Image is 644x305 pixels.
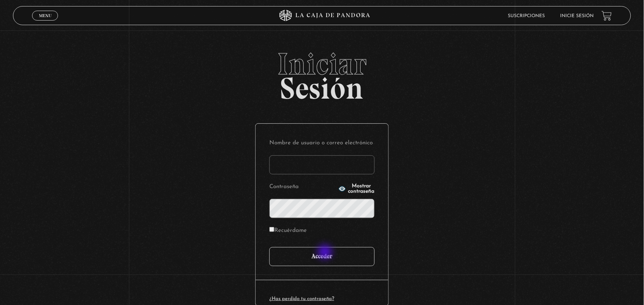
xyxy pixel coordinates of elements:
[348,184,375,194] span: Mostrar contraseña
[560,14,594,18] a: Inicie sesión
[13,49,631,97] h2: Sesión
[36,20,54,25] span: Cerrar
[39,13,52,18] span: Menu
[269,227,274,232] input: Recuérdame
[338,184,375,194] button: Mostrar contraseña
[269,137,375,149] label: Nombre de usuario o correo electrónico
[269,225,307,237] label: Recuérdame
[269,181,336,193] label: Contraseña
[269,296,334,301] a: ¿Has perdido tu contraseña?
[13,49,631,79] span: Iniciar
[269,247,375,266] input: Acceder
[508,14,545,18] a: Suscripciones
[602,11,612,21] a: View your shopping cart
